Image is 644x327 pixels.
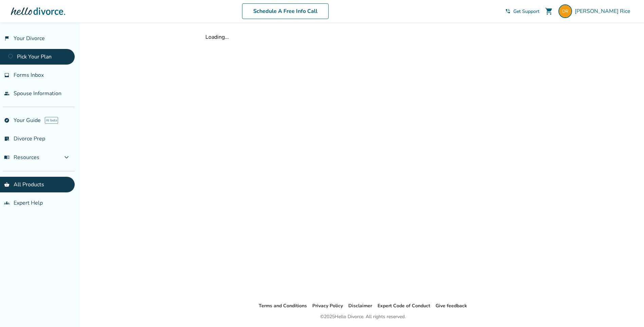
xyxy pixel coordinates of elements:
[312,303,343,309] a: Privacy Policy
[4,91,10,96] span: people
[259,303,307,309] a: Terms and Conditions
[4,200,10,206] span: groups
[4,154,39,161] span: Resources
[4,155,10,160] span: menu_book
[4,36,10,41] span: flag_2
[320,313,406,321] div: © 2025 Hello Divorce. All rights reserved.
[62,153,71,161] span: expand_more
[378,303,430,309] a: Expert Code of Conduct
[205,33,520,41] div: Loading...
[4,182,10,187] span: shopping_basket
[436,302,467,310] li: Give feedback
[242,3,329,19] a: Schedule A Free Info Call
[348,302,372,310] li: Disclaimer
[558,4,572,18] img: dhrice@usc.edu
[610,294,644,327] iframe: Chat Widget
[505,8,511,14] span: phone_in_talk
[4,136,10,141] span: list_alt_check
[14,71,44,79] span: Forms Inbox
[575,7,633,15] span: [PERSON_NAME] Rice
[505,8,539,15] a: phone_in_talkGet Support
[4,118,10,123] span: explore
[4,72,10,78] span: inbox
[545,7,553,15] span: shopping_cart
[45,117,58,124] span: AI beta
[513,8,539,15] span: Get Support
